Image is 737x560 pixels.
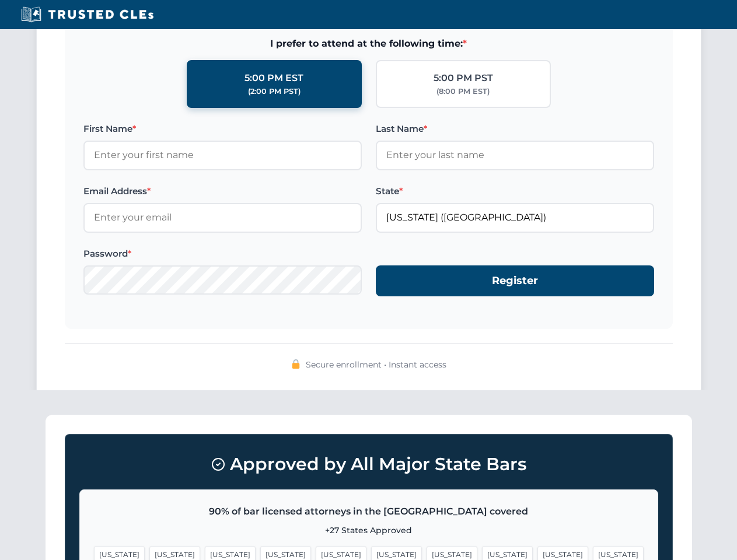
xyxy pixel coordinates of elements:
[248,86,301,97] div: (2:00 PM PST)
[83,141,362,170] input: Enter your first name
[83,122,362,136] label: First Name
[83,184,362,198] label: Email Address
[376,122,654,136] label: Last Name
[94,524,644,537] p: +27 States Approved
[244,71,303,86] div: 5:00 PM EST
[83,203,362,232] input: Enter your email
[436,86,490,97] div: (8:00 PM EST)
[83,36,654,51] span: I prefer to attend at the following time:
[376,203,654,232] input: Florida (FL)
[376,265,654,296] button: Register
[18,6,157,23] img: Trusted CLEs
[376,184,654,198] label: State
[306,358,446,371] span: Secure enrollment • Instant access
[83,247,362,261] label: Password
[291,359,301,369] img: 🔒
[79,449,658,480] h3: Approved by All Major State Bars
[376,141,654,170] input: Enter your last name
[94,504,644,519] p: 90% of bar licensed attorneys in the [GEOGRAPHIC_DATA] covered
[434,71,493,86] div: 5:00 PM PST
